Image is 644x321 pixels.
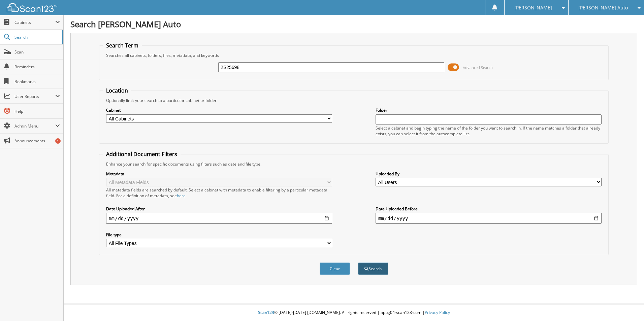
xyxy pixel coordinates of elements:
legend: Location [103,87,131,94]
input: start [106,213,332,224]
a: here [177,193,186,199]
label: Cabinet [106,107,332,113]
input: end [376,213,602,224]
button: Search [358,262,388,275]
span: Cabinets [14,20,55,25]
div: Enhance your search for specific documents using filters such as date and file type. [103,161,605,167]
div: Optionally limit your search to a particular cabinet or folder [103,98,605,103]
iframe: Chat Widget [610,289,644,321]
span: Scan [14,49,60,55]
span: Search [14,34,59,40]
button: Clear [320,262,350,275]
legend: Additional Document Filters [103,150,181,158]
label: Date Uploaded After [106,206,332,212]
span: Scan123 [258,310,274,315]
div: 1 [55,138,61,144]
span: User Reports [14,94,55,99]
div: © [DATE]-[DATE] [DOMAIN_NAME]. All rights reserved | appg04-scan123-com | [64,305,644,321]
label: File type [106,232,332,238]
img: scan123-logo-white.svg [7,3,57,12]
span: Announcements [14,138,60,144]
span: [PERSON_NAME] Auto [578,6,628,10]
label: Uploaded By [376,171,602,177]
span: Reminders [14,64,60,70]
label: Date Uploaded Before [376,206,602,212]
div: Select a cabinet and begin typing the name of the folder you want to search in. If the name match... [376,125,602,137]
div: Searches all cabinets, folders, files, metadata, and keywords [103,52,605,58]
span: Admin Menu [14,123,55,129]
span: Advanced Search [463,65,493,70]
a: Privacy Policy [425,310,450,315]
label: Folder [376,107,602,113]
span: [PERSON_NAME] [514,6,552,10]
div: All metadata fields are searched by default. Select a cabinet with metadata to enable filtering b... [106,187,332,199]
label: Metadata [106,171,332,177]
span: Bookmarks [14,79,60,84]
legend: Search Term [103,42,142,49]
h1: Search [PERSON_NAME] Auto [70,19,637,30]
span: Help [14,108,60,114]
